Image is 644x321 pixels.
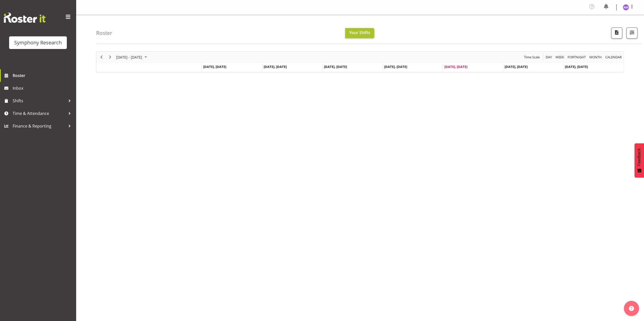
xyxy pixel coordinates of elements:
[4,13,46,23] img: Rosterit website logo
[107,54,114,60] button: Next
[567,54,587,60] button: Fortnight
[589,54,603,60] button: Timeline Month
[567,54,586,60] span: Fortnight
[444,64,467,69] span: [DATE], [DATE]
[264,64,287,69] span: [DATE], [DATE]
[589,54,602,60] span: Month
[106,52,114,62] div: Next
[345,28,374,38] button: Your Shifts
[349,30,370,35] span: Your Shifts
[555,54,565,60] button: Timeline Week
[96,30,112,36] h4: Roster
[605,54,623,60] button: Month
[13,97,66,105] span: Shifts
[626,28,637,39] button: Filter Shifts
[555,54,565,60] span: Week
[634,143,644,178] button: Feedback - Show survey
[611,28,622,39] button: Download a PDF of the roster according to the set date range.
[565,64,588,69] span: [DATE], [DATE]
[115,54,149,60] button: August 25 - 31, 2025
[605,54,622,60] span: calendar
[637,148,641,166] span: Feedback
[98,54,105,60] button: Previous
[96,52,624,72] div: Timeline Week of August 29, 2025
[13,122,66,130] span: Finance & Reporting
[116,54,143,60] span: [DATE] - [DATE]
[505,64,528,69] span: [DATE], [DATE]
[13,110,66,117] span: Time & Attendance
[97,52,106,62] div: Previous
[14,39,62,46] div: Symphony Research
[524,54,540,60] span: Time Scale
[623,4,629,10] img: amal-makan1835.jpg
[384,64,407,69] span: [DATE], [DATE]
[203,64,226,69] span: [DATE], [DATE]
[545,54,553,60] button: Timeline Day
[13,84,73,92] span: Inbox
[13,72,73,79] span: Roster
[523,54,541,60] button: Time Scale
[324,64,347,69] span: [DATE], [DATE]
[629,306,634,311] img: help-xxl-2.png
[545,54,552,60] span: Day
